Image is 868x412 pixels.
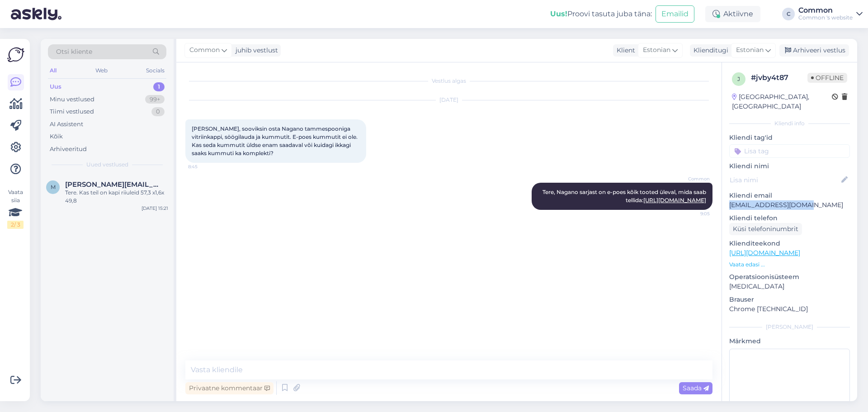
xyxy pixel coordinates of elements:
div: Common 's website [798,14,853,21]
span: [PERSON_NAME], sooviksin osta Nagano tammespooniga vitriinkappi, söögilauda ja kummutit. E-poes k... [192,125,359,156]
p: [EMAIL_ADDRESS][DOMAIN_NAME] [729,200,850,210]
div: AI Assistent [50,120,83,129]
span: m [51,184,56,190]
div: 2 / 3 [7,221,24,229]
p: Kliendi telefon [729,213,850,223]
div: Socials [144,65,166,76]
div: Küsi telefoninumbrit [729,223,802,235]
div: # jvby4t87 [751,72,807,83]
span: Common [189,45,220,55]
div: [PERSON_NAME] [729,323,850,331]
a: CommonCommon 's website [798,7,863,21]
div: C [782,8,795,20]
a: [URL][DOMAIN_NAME] [643,197,706,204]
div: Web [94,65,109,76]
span: j [737,76,740,82]
span: Estonian [736,45,764,55]
div: Uus [50,82,61,91]
div: [DATE] [185,96,712,104]
div: Kõik [50,132,63,141]
span: Otsi kliente [56,47,92,57]
div: [DATE] 15:21 [142,205,168,212]
div: Arhiveeritud [50,145,87,154]
div: Vestlus algas [185,77,712,85]
p: Kliendi email [729,191,850,200]
div: Vaata siia [7,188,24,229]
div: All [48,65,58,76]
p: [MEDICAL_DATA] [729,282,850,291]
span: Offline [807,73,847,83]
div: 0 [151,107,165,116]
span: 9:05 [676,210,710,217]
div: Tiimi vestlused [50,107,94,116]
b: Uus! [550,9,567,18]
div: juhib vestlust [232,46,278,55]
div: [GEOGRAPHIC_DATA], [GEOGRAPHIC_DATA] [732,92,832,111]
p: Chrome [TECHNICAL_ID] [729,304,850,314]
div: Kliendi info [729,119,850,128]
p: Brauser [729,295,850,304]
span: Uued vestlused [86,161,128,169]
p: Vaata edasi ... [729,260,850,269]
button: Emailid [656,5,694,23]
div: Arhiveeri vestlus [779,44,849,57]
span: Estonian [643,45,670,55]
div: 99+ [145,95,165,104]
span: marianne.aasmae@gmail.com [65,180,159,189]
img: Askly Logo [7,46,24,63]
div: Privaatne kommentaar [185,382,274,394]
p: Operatsioonisüsteem [729,272,850,282]
div: 1 [153,82,165,91]
div: Tere. Kas teil on kapi riiuleid 57,3 x1,6x 49,8 [65,189,168,205]
p: Klienditeekond [729,239,850,248]
span: 8:45 [188,163,222,170]
div: Common [798,7,853,14]
span: Common [676,175,710,182]
div: Proovi tasuta juba täna: [550,9,652,19]
div: Aktiivne [705,6,760,22]
p: Märkmed [729,336,850,346]
div: Klient [613,46,635,55]
input: Lisa nimi [730,175,840,185]
span: Tere, Nagano sarjast on e-poes kõik tooted üleval, mida saab tellida: [542,189,708,204]
div: Klienditugi [690,46,728,55]
p: Kliendi nimi [729,161,850,171]
div: Minu vestlused [50,95,94,104]
input: Lisa tag [729,144,850,158]
a: [URL][DOMAIN_NAME] [729,249,800,257]
p: Kliendi tag'id [729,133,850,142]
span: Saada [683,384,709,392]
